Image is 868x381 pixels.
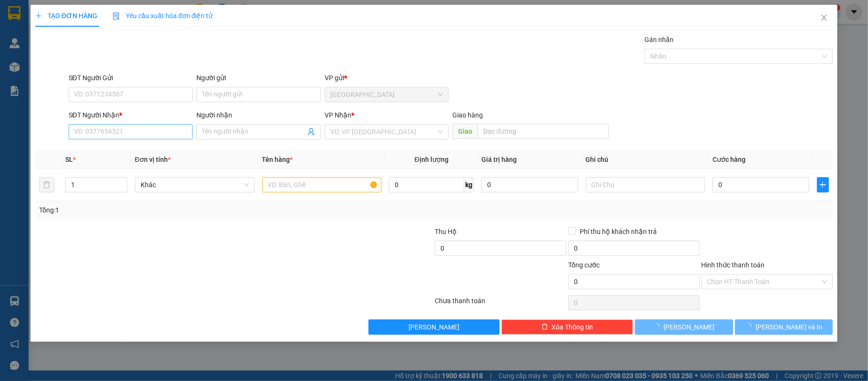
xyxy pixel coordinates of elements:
[644,36,674,43] label: Gán nhãn
[112,12,120,20] img: icon
[811,5,837,32] button: Close
[69,73,193,83] div: SĐT Người Gửi
[653,323,664,330] span: loading
[745,323,756,330] span: loading
[69,110,193,120] div: SĐT Người Nhận
[196,73,321,83] div: Người gửi
[39,177,54,192] button: delete
[307,128,315,136] span: user-add
[582,150,709,169] th: Ghi chú
[262,177,382,192] input: VD: Bàn, Ghế
[325,111,351,119] span: VP Nhận
[501,319,633,335] button: deleteXóa Thông tin
[112,12,213,20] span: Yêu cầu xuất hóa đơn điện tử
[434,296,567,312] div: Chưa thanh toán
[408,322,460,332] span: [PERSON_NAME]
[452,111,483,119] span: Giao hàng
[756,322,822,332] span: [PERSON_NAME] và In
[481,156,517,163] span: Giá trị hàng
[817,177,829,192] button: plus
[478,124,609,139] input: Dọc đường
[552,322,593,332] span: Xóa Thông tin
[820,14,828,21] span: close
[735,319,833,335] button: [PERSON_NAME] và In
[464,177,474,192] span: kg
[35,12,97,20] span: TẠO ĐƠN HÀNG
[435,228,457,235] span: Thu Hộ
[635,319,733,335] button: [PERSON_NAME]
[415,156,449,163] span: Định lượng
[586,177,705,192] input: Ghi Chú
[481,177,578,192] input: 0
[325,73,449,83] div: VP gửi
[330,87,443,102] span: Sài Gòn
[65,156,73,163] span: SL
[713,156,745,163] span: Cước hàng
[541,323,548,331] span: delete
[35,12,42,19] span: plus
[262,156,293,163] span: Tên hàng
[39,205,336,215] div: Tổng: 1
[368,319,500,335] button: [PERSON_NAME]
[196,110,321,120] div: Người nhận
[702,261,765,269] label: Hình thức thanh toán
[141,178,249,192] span: Khác
[576,226,661,237] span: Phí thu hộ khách nhận trả
[817,181,829,189] span: plus
[135,156,171,163] span: Đơn vị tính
[568,261,600,269] span: Tổng cước
[664,322,715,332] span: [PERSON_NAME]
[452,124,478,139] span: Giao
